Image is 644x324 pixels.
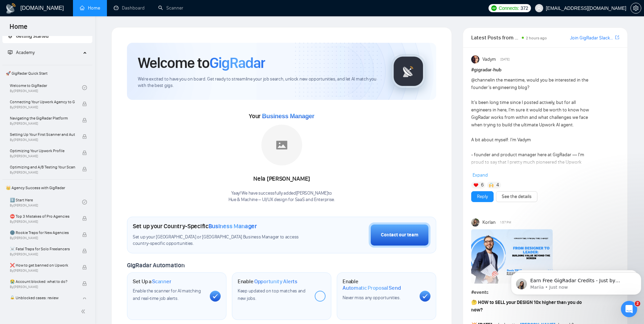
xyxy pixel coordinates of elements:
span: 6 [481,182,484,188]
div: Yaay! We have successfully added [PERSON_NAME] to [228,190,335,203]
span: 🌚 Rookie Traps for New Agencies [10,229,75,236]
span: Connects: [499,4,519,12]
span: [DATE] [500,56,510,62]
span: Opportunity Alerts [254,278,297,285]
span: @channel [471,77,491,83]
span: setting [631,5,641,11]
span: rocket [8,34,13,38]
li: Getting Started [2,30,92,43]
span: Business Manager [262,113,314,120]
a: 1️⃣ Start HereBy[PERSON_NAME] [10,195,82,210]
img: Vadym [471,55,479,64]
span: Keep updated on top matches and new jobs. [238,288,306,301]
span: lock [82,249,87,253]
img: placeholder.png [261,125,302,165]
a: See the details [502,193,532,200]
h1: # events [471,289,619,296]
span: 👑 Agency Success with GigRadar [3,181,92,195]
span: Latest Posts from the GigRadar Community [471,33,519,42]
span: Korlan [482,219,496,226]
div: in the meantime, would you be interested in the founder’s engineering blog? It’s been long time s... [471,76,590,271]
span: Getting Started [16,33,49,39]
span: check-circle [82,85,87,90]
span: 1:57 PM [500,219,511,226]
h1: Enable [238,278,297,285]
span: Your [249,112,314,120]
span: lock [82,118,87,123]
span: fund-projection-screen [8,50,13,55]
img: ❤️ [474,183,478,187]
button: setting [630,3,641,14]
div: Contact our team [381,231,418,239]
span: 🤔 [471,300,477,305]
span: Automatic Proposal Send [343,285,401,291]
span: By [PERSON_NAME] [10,269,75,273]
span: lock [82,281,87,286]
p: Message from Mariia, sent Just now [22,26,125,32]
span: Academy [8,50,35,55]
span: 😭 Account blocked: what to do? [10,278,75,285]
span: 4 [496,182,499,188]
h1: Set up your Country-Specific [133,222,257,230]
img: 🙌 [489,183,494,187]
span: double-left [81,308,88,315]
span: Academy [16,50,35,55]
a: homeHome [80,5,100,11]
span: lock [82,216,87,221]
h1: # gigradar-hub [471,66,619,74]
span: Earn Free GigRadar Credits - Just by Sharing Your Story! 💬 Want more credits for sending proposal... [22,20,124,160]
span: 372 [520,4,528,12]
span: Business Manager [208,222,257,230]
span: 🔓 Unblocked cases: review [10,294,75,301]
span: lock [82,265,87,270]
span: GigRadar Automation [127,262,184,269]
span: Optimizing and A/B Testing Your Scanner for Better Results [10,164,75,170]
span: lock [82,150,87,155]
button: Contact our team [369,222,430,248]
span: Setting Up Your First Scanner and Auto-Bidder [10,131,75,138]
h1: Set Up a [133,278,171,285]
span: lock [82,102,87,106]
span: By [PERSON_NAME] [10,138,75,142]
img: Korlan [471,218,479,227]
span: ⛔ Top 3 Mistakes of Pro Agencies [10,213,75,220]
span: 2 hours ago [526,36,547,40]
p: Hue & Machine – UI/UX design for SaaS and Enterprise . [228,197,335,203]
button: Reply [471,191,494,202]
a: setting [630,5,641,11]
span: ❌ How to get banned on Upwork [10,262,75,269]
span: By [PERSON_NAME] [10,236,75,240]
span: We're excited to have you on board. Get ready to streamline your job search, unlock new opportuni... [138,76,381,89]
span: By [PERSON_NAME] [10,170,75,175]
span: check-circle [82,200,87,204]
span: By [PERSON_NAME] [10,154,75,158]
span: Connecting Your Upwork Agency to GigRadar [10,98,75,105]
span: By [PERSON_NAME] [10,252,75,256]
span: lock [82,232,87,237]
iframe: Intercom notifications message [508,258,644,306]
span: lock [82,134,87,139]
span: Optimizing Your Upwork Profile [10,147,75,154]
span: By [PERSON_NAME] [10,105,75,109]
span: Enable the scanner for AI matching and real-time job alerts. [133,288,201,301]
span: By [PERSON_NAME] [10,285,75,289]
span: export [615,35,619,40]
span: user [537,6,541,11]
a: searchScanner [158,5,183,11]
span: Expand [473,172,488,178]
span: Home [4,22,33,36]
img: logo [5,3,16,14]
span: Set up your [GEOGRAPHIC_DATA] or [GEOGRAPHIC_DATA] Business Manager to access country-specific op... [133,234,311,247]
span: lock [82,167,87,172]
span: 🚀 GigRadar Quick Start [3,67,92,80]
span: GigRadar [209,54,265,72]
img: gigradar-logo.png [391,54,425,88]
span: By [PERSON_NAME] [10,122,75,126]
a: export [615,34,619,41]
iframe: Intercom live chat [621,301,637,317]
button: See the details [496,191,537,202]
a: Welcome to GigRadarBy[PERSON_NAME] [10,80,82,95]
h1: Enable [343,278,414,291]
